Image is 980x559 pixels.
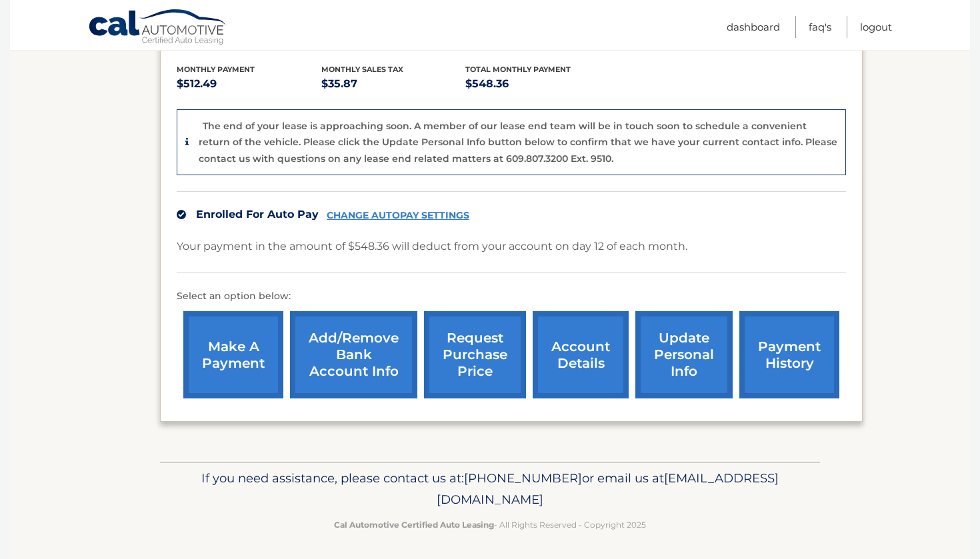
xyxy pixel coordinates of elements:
p: $512.49 [177,75,321,93]
a: CHANGE AUTOPAY SETTINGS [327,210,469,221]
a: make a payment [183,311,283,398]
span: Monthly sales Tax [321,65,403,74]
a: account details [533,311,629,398]
a: payment history [739,311,839,398]
a: FAQ's [809,16,831,38]
a: request purchase price [424,311,526,398]
strong: Cal Automotive Certified Auto Leasing [334,520,494,530]
a: Cal Automotive [88,9,228,47]
p: $548.36 [465,75,610,93]
a: Add/Remove bank account info [290,311,417,398]
p: If you need assistance, please contact us at: or email us at [169,468,811,510]
p: Your payment in the amount of $548.36 will deduct from your account on day 12 of each month. [177,237,687,256]
a: Logout [860,16,892,38]
img: check.svg [177,210,186,219]
p: The end of your lease is approaching soon. A member of our lease end team will be in touch soon t... [199,120,837,165]
p: - All Rights Reserved - Copyright 2025 [169,518,811,532]
a: Dashboard [727,16,780,38]
p: Select an option below: [177,288,846,304]
span: Monthly Payment [177,65,255,74]
span: Enrolled For Auto Pay [196,208,319,221]
a: update personal info [635,311,733,398]
span: [EMAIL_ADDRESS][DOMAIN_NAME] [437,470,779,507]
p: $35.87 [321,75,466,93]
span: Total Monthly Payment [465,65,571,74]
span: [PHONE_NUMBER] [464,470,582,486]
